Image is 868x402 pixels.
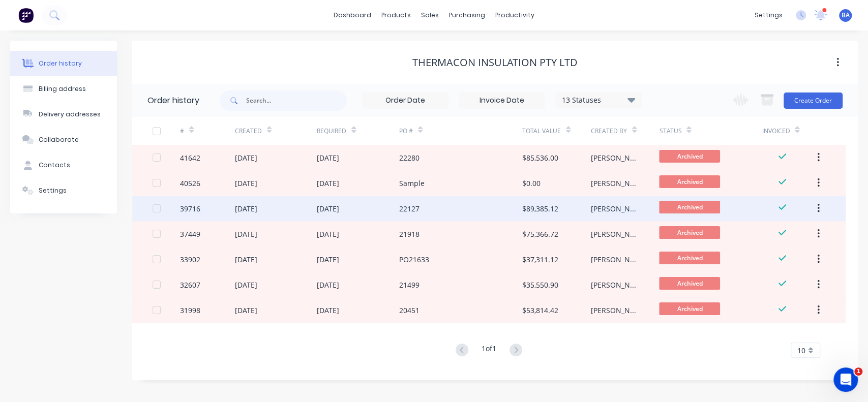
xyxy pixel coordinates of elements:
[522,254,558,265] div: $37,311.12
[784,92,843,109] button: Create Order
[10,127,117,152] button: Collaborate
[180,117,235,145] div: #
[591,152,639,163] div: [PERSON_NAME]
[235,117,317,145] div: Created
[235,305,257,316] div: [DATE]
[659,226,720,239] span: Archived
[39,135,79,144] div: Collaborate
[399,152,420,163] div: 22280
[762,127,790,136] div: Invoiced
[39,84,86,94] div: Billing address
[842,11,850,20] span: BA
[317,254,339,265] div: [DATE]
[416,8,444,23] div: sales
[10,51,117,76] button: Order history
[522,178,541,189] div: $0.00
[180,178,200,189] div: 40526
[235,127,262,136] div: Created
[180,127,184,136] div: #
[591,178,639,189] div: [PERSON_NAME]
[147,95,199,107] div: Order history
[235,229,257,239] div: [DATE]
[235,254,257,265] div: [DATE]
[444,8,490,23] div: purchasing
[10,178,117,203] button: Settings
[328,8,376,23] a: dashboard
[797,345,805,356] span: 10
[522,117,591,145] div: Total Value
[235,203,257,214] div: [DATE]
[399,117,522,145] div: PO #
[317,117,399,145] div: Required
[10,152,117,178] button: Contacts
[180,152,200,163] div: 41642
[235,280,257,290] div: [DATE]
[591,305,639,316] div: [PERSON_NAME]
[317,305,339,316] div: [DATE]
[180,229,200,239] div: 37449
[39,59,82,68] div: Order history
[591,229,639,239] div: [PERSON_NAME]
[376,8,416,23] div: products
[180,203,200,214] div: 39716
[399,229,420,239] div: 21918
[39,186,67,195] div: Settings
[317,280,339,290] div: [DATE]
[399,178,425,189] div: Sample
[317,127,346,136] div: Required
[39,161,70,170] div: Contacts
[317,152,339,163] div: [DATE]
[317,203,339,214] div: [DATE]
[659,117,762,145] div: Status
[659,201,720,213] span: Archived
[246,90,347,111] input: Search...
[522,280,558,290] div: $35,550.90
[659,252,720,264] span: Archived
[399,254,429,265] div: PO21633
[399,203,420,214] div: 22127
[522,127,561,136] div: Total Value
[39,110,101,119] div: Delivery addresses
[317,229,339,239] div: [DATE]
[412,56,578,69] div: Thermacon Insulation Pty Ltd
[750,8,788,23] div: settings
[522,229,558,239] div: $75,366.72
[482,343,496,358] div: 1 of 1
[659,150,720,163] span: Archived
[10,76,117,102] button: Billing address
[363,93,448,108] input: Order Date
[490,8,540,23] div: productivity
[659,175,720,188] span: Archived
[591,280,639,290] div: [PERSON_NAME]
[18,8,34,23] img: Factory
[317,178,339,189] div: [DATE]
[399,305,420,316] div: 20451
[591,203,639,214] div: [PERSON_NAME]
[522,305,558,316] div: $53,814.42
[180,254,200,265] div: 33902
[591,117,660,145] div: Created By
[522,203,558,214] div: $89,385.12
[659,277,720,290] span: Archived
[180,280,200,290] div: 32607
[659,302,720,315] span: Archived
[591,254,639,265] div: [PERSON_NAME]
[833,367,858,392] iframe: Intercom live chat
[762,117,817,145] div: Invoiced
[591,127,627,136] div: Created By
[459,93,545,108] input: Invoice Date
[399,280,420,290] div: 21499
[659,127,681,136] div: Status
[854,367,862,376] span: 1
[10,102,117,127] button: Delivery addresses
[180,305,200,316] div: 31998
[235,152,257,163] div: [DATE]
[522,152,558,163] div: $85,536.00
[556,95,641,106] div: 13 Statuses
[399,127,413,136] div: PO #
[235,178,257,189] div: [DATE]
